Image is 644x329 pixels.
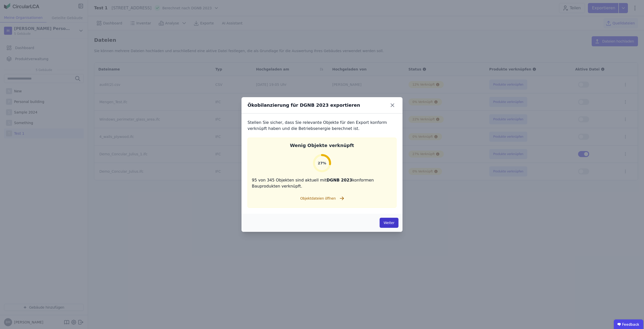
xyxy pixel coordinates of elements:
b: DGNB 2023 [327,178,352,182]
button: Weiter [380,218,398,228]
div: Stellen Sie sicher, dass Sie relevante Objekte für den Export konform verknüpft haben und die Bet... [248,120,396,132]
div: 95 von 345 Objekten sind aktuell mit konformen Bauprodukten verknüpft. [252,177,392,189]
div: Wenig Objekte verknüpft [290,142,354,149]
span: 27% [318,161,326,166]
div: Ökobilanzierung für DGNB 2023 exportieren [248,102,360,109]
button: Objektdateien öffnen [296,193,348,203]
